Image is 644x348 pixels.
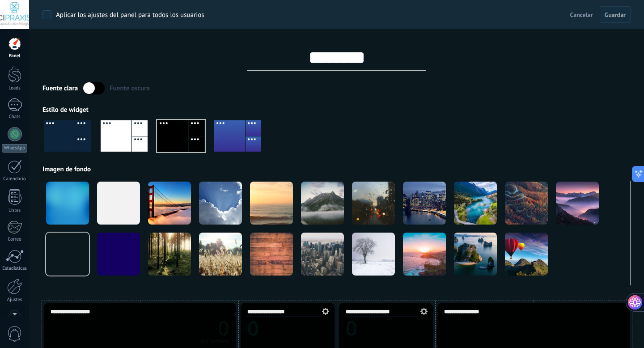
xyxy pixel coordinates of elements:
div: Listas [2,208,28,213]
div: Calendario [2,176,28,182]
div: Ajustes [2,297,28,303]
div: WhatsApp [2,144,27,153]
div: Fuente oscura [110,84,150,93]
div: Estilo de widget [42,106,631,114]
div: Estadísticas [2,266,28,272]
div: Imagen de fondo [42,165,631,174]
div: Correo [2,237,28,242]
span: Cancelar [570,11,593,19]
div: Aplicar los ajustes del panel para todos los usuarios [56,11,204,20]
div: Leads [2,85,28,91]
span: Guardar [605,12,626,18]
button: Guardar [600,6,631,23]
button: Cancelar [567,8,597,21]
div: Panel [2,53,28,59]
div: Fuente clara [42,84,78,93]
div: Chats [2,114,28,120]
